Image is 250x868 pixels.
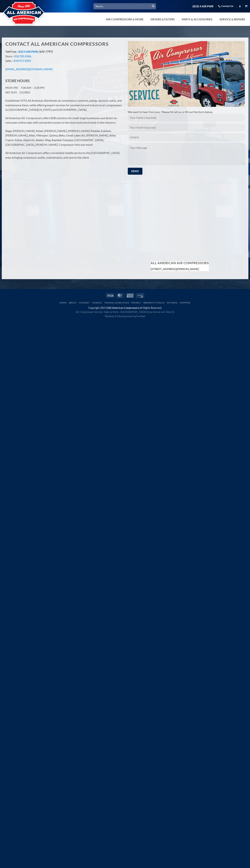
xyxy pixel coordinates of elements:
[128,41,245,107] img: Air Compressor Service
[105,292,145,298] div: Payment icons
[5,41,122,47] h1: Contact All American Compressors
[5,98,122,112] p: Established 1970, All American distributes air compressors systems, piping, vacuums, parts, and m...
[5,116,122,125] p: All American Air Compressors offers B2B solutions for small-large businesses and direct-to-consum...
[128,134,245,141] input: Subject
[76,310,174,318] span: Air Compressor Service, Sales & Parts - [GEOGRAPHIC_DATA] Area | Website & Development by
[5,85,122,94] p: MON-FRI 7:00 AM – 3:30 PM SAT-SUN CLOSED
[143,301,165,304] a: Warranty Policy
[14,54,31,58] a: 818.785.9306
[148,16,177,23] a: Dryers & Filters
[239,4,241,8] a: Login
[104,301,129,304] a: Terms & Conditions
[128,124,245,131] input: Your Email (required)
[131,301,141,304] a: Privacy
[245,4,247,8] a: View cart
[14,59,31,62] a: 818.971.9203
[151,267,209,271] h5: [STREET_ADDRESS][PERSON_NAME]
[92,301,102,304] a: Finance
[3,306,247,318] div: Copyright 2025 © All Rights Reserved.
[167,301,177,304] a: Returns
[108,306,139,309] strong: All American Compressors.
[38,50,53,53] em: (424-7797)
[5,151,122,160] p: All American Air Compressors offers convenient mobile service to the [GEOGRAPHIC_DATA] area, brin...
[154,310,174,313] a: ★★★★★ Yelp Us
[5,67,53,71] a: [EMAIL_ADDRESS][DOMAIN_NAME]
[128,168,142,175] input: Send
[5,50,53,53] strong: Toll Free –
[136,315,145,318] a: TrevNet
[69,301,77,304] a: About
[19,50,38,53] a: 833 4 AIR PWR
[104,16,146,23] a: Air Compressors & More
[128,110,245,114] p: We want to hear from you. Please fill call us, or fill out the form below.
[218,3,233,9] a: Contact Us
[217,16,247,23] a: Service & Repairs
[60,301,66,304] a: Home
[150,4,156,9] button: Submit
[180,301,190,304] a: Shipping
[5,49,122,63] p: Store – Sales –
[128,114,245,178] form: Contact form
[192,3,213,9] a: (833) 4 AIR PWR
[5,79,30,83] strong: STORE HOURS
[5,129,122,147] p: Boge, [PERSON_NAME], Rolair, [PERSON_NAME], [PERSON_NAME] Palatek, Kaishan, [PERSON_NAME], Altec,...
[93,3,156,9] input: Search…
[128,114,245,121] input: Your Name (required)
[151,261,209,265] h4: All American Air Compressors
[180,16,215,23] a: Parts & Accessories
[79,301,90,304] a: Contact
